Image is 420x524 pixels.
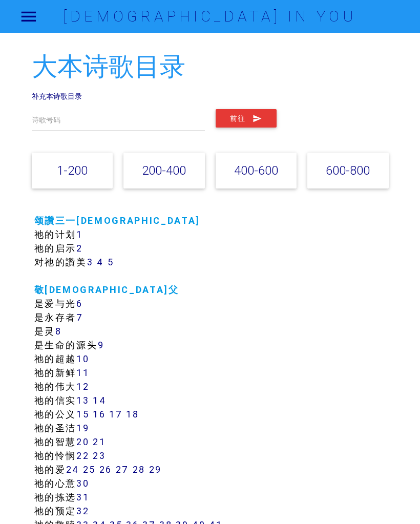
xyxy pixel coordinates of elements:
[99,464,112,475] a: 26
[76,422,89,434] a: 19
[87,256,94,268] a: 3
[57,163,88,178] a: 1-200
[76,298,83,309] a: 6
[142,163,186,178] a: 200-400
[76,311,83,323] a: 7
[34,284,179,296] a: 敬[DEMOGRAPHIC_DATA]父
[93,450,106,462] a: 23
[76,228,83,240] a: 1
[76,491,89,503] a: 31
[32,53,389,81] h2: 大本诗歌目录
[32,92,82,101] a: 补充本诗歌目录
[133,464,145,475] a: 28
[116,464,129,475] a: 27
[76,436,89,448] a: 20
[76,450,89,462] a: 22
[76,242,83,254] a: 2
[34,215,201,226] a: 颂讚三一[DEMOGRAPHIC_DATA]
[108,256,114,268] a: 5
[109,408,122,420] a: 17
[216,109,277,128] button: 前往
[76,381,89,392] a: 12
[76,477,89,489] a: 30
[93,394,106,406] a: 14
[76,394,89,406] a: 13
[83,464,96,475] a: 25
[149,464,162,475] a: 29
[326,163,370,178] a: 600-800
[55,325,62,337] a: 8
[66,464,79,475] a: 24
[76,353,89,365] a: 10
[76,408,89,420] a: 15
[126,408,139,420] a: 18
[76,505,89,517] a: 32
[32,115,60,125] label: 诗歌号码
[234,163,278,178] a: 400-600
[76,367,89,379] a: 11
[98,339,104,351] a: 9
[93,408,106,420] a: 16
[93,436,106,448] a: 21
[97,256,104,268] a: 4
